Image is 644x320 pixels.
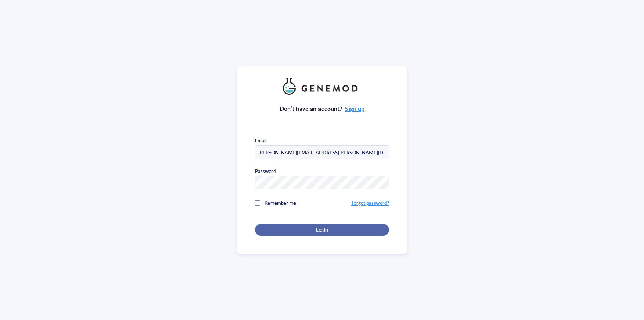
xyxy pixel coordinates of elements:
[255,168,276,175] div: Password
[265,199,296,206] span: Remember me
[255,224,389,236] button: Login
[351,199,389,206] a: Forgot password?
[283,78,361,95] img: genemod_logo_light-BcqUzbGq.png
[316,226,328,233] span: Login
[255,137,266,144] div: Email
[280,104,364,113] div: Don’t have an account?
[345,104,364,113] a: Sign up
